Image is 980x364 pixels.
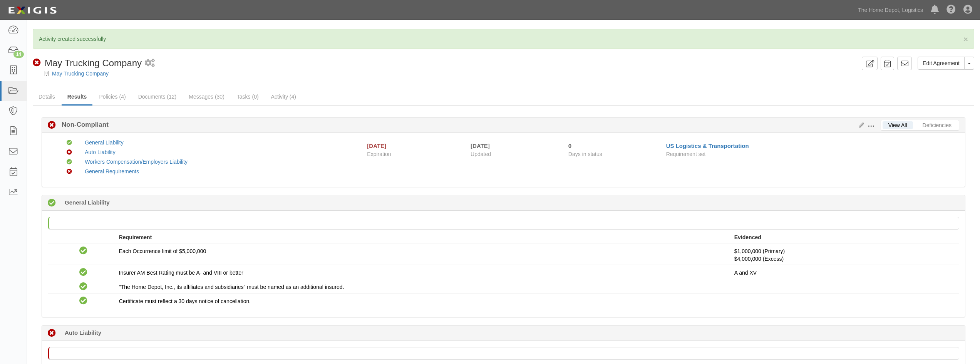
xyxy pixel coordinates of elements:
[854,2,927,18] a: The Home Depot, Logistics
[85,159,188,165] a: Workers Compensation/Employers Liability
[856,122,864,128] a: Edit Results
[48,329,56,337] i: Non-Compliant 0 days (since 10/01/2025)
[265,89,302,104] a: Activity (4)
[85,168,139,174] a: General Requirements
[666,143,749,149] a: US Logistics & Transportation
[52,70,109,77] a: May Trucking Company
[917,121,957,129] a: Deficiencies
[67,150,72,155] i: Non-Compliant
[85,139,123,146] a: General Liability
[67,169,72,174] i: Non-Compliant
[367,142,386,150] div: [DATE]
[79,283,87,291] i: Compliant
[62,89,93,106] a: Results
[33,89,61,104] a: Details
[183,89,230,104] a: Messages (30)
[145,59,155,67] i: 1 scheduled workflow
[734,247,953,263] p: $1,000,000 (Primary)
[471,151,491,157] span: Updated
[119,270,243,276] span: Insurer AM Best Rating must be A- and VIII or better
[33,57,142,70] div: May Trucking Company
[734,234,761,240] strong: Evidenced
[79,297,87,305] i: Compliant
[67,159,72,165] i: Compliant
[119,298,251,304] span: Certificate must reflect a 30 days notice of cancellation.
[119,234,152,240] strong: Requirement
[48,121,56,129] i: Non-Compliant
[666,151,706,157] span: Requirement set
[568,142,660,150] div: Since 10/01/2025
[119,284,344,290] span: "The Home Depot, Inc., its affiliates and subsidiaries" must be named as an additional insured.
[79,268,87,277] i: Compliant
[734,269,953,277] p: A and XV
[67,140,72,146] i: Compliant
[918,57,965,70] a: Edit Agreement
[471,142,557,150] div: [DATE]
[65,329,101,337] b: Auto Liability
[231,89,265,104] a: Tasks (0)
[33,59,41,67] i: Non-Compliant
[6,3,59,17] img: logo-5460c22ac91f19d4615b14bd174203de0afe785f0fc80cf4dbbc73dc1793850b.png
[65,198,110,206] b: General Liability
[963,35,968,44] span: ×
[56,120,109,129] b: Non-Compliant
[132,89,183,104] a: Documents (12)
[946,5,956,15] i: Help Center - Complianz
[93,89,131,104] a: Policies (4)
[39,35,968,43] p: Activity created successfully
[13,51,24,58] div: 14
[963,35,968,43] button: Close
[79,247,87,255] i: Compliant
[119,248,206,254] span: Each Occurrence limit of $5,000,000
[883,121,913,129] a: View All
[48,199,56,207] i: Compliant 183 days (since 04/01/2025)
[45,58,142,68] span: May Trucking Company
[85,149,115,155] a: Auto Liability
[367,150,465,158] span: Expiration
[734,256,784,262] span: Policy #EZXS3189574 Insurer: Evanston Insurance Company
[568,151,602,157] span: Days in status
